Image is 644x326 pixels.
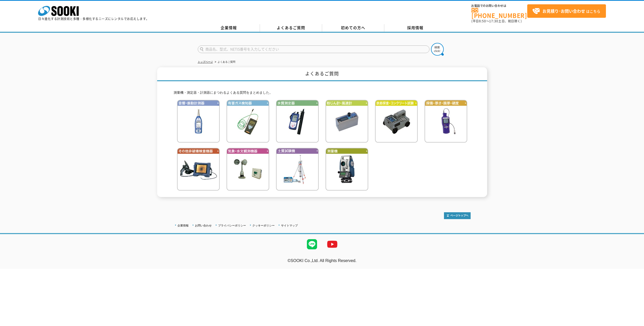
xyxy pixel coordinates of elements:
a: サイトマップ [281,224,298,227]
img: 水質測定器 [276,100,319,143]
a: 初めての方へ [322,24,384,32]
p: 日々進化する計測技術と多種・多様化するニーズにレンタルでお応えします。 [38,17,149,20]
img: その他非破壊検査機器 [177,148,220,191]
input: 商品名、型式、NETIS番号を入力してください [198,45,430,53]
img: 粉じん計・風速計 [325,100,368,143]
img: 気象・水文観測機器 [226,148,269,191]
a: 採用情報 [384,24,447,32]
span: (平日 ～ 土日、祝日除く) [471,19,522,23]
span: はこちら [532,7,600,15]
img: トップページへ [444,212,471,219]
a: お問い合わせ [195,224,212,227]
img: btn_search.png [431,43,444,56]
img: YouTube [322,234,342,254]
p: 測量機・測定器・計測器にまつわるよくある質問をまとめました。 [174,90,471,95]
a: トップページ [198,60,213,63]
a: よくあるご質問 [260,24,322,32]
strong: お見積り･お問い合わせ [542,8,585,14]
span: 初めての方へ [341,25,365,30]
img: 鉄筋検査・コンクリート試験 [375,100,418,143]
a: プライバシーポリシー [218,224,246,227]
span: 8:50 [479,19,486,23]
span: 17:30 [489,19,498,23]
a: テストMail [624,264,644,268]
img: 測量機 [325,148,368,191]
h1: よくあるご質問 [157,67,487,81]
img: 探傷・厚さ・膜厚・硬度 [424,100,467,143]
a: 企業情報 [198,24,260,32]
img: LINE [302,234,322,254]
img: 音響・振動計測器 [177,100,220,143]
img: 有害ガス検知器 [226,100,269,143]
a: [PHONE_NUMBER] [471,8,527,18]
a: 企業情報 [177,224,189,227]
span: お電話でのお問い合わせは [471,4,527,7]
li: よくあるご質問 [214,59,235,65]
img: 土質試験機 [276,148,319,191]
a: お見積り･お問い合わせはこちら [527,4,606,18]
a: クッキーポリシー [252,224,275,227]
